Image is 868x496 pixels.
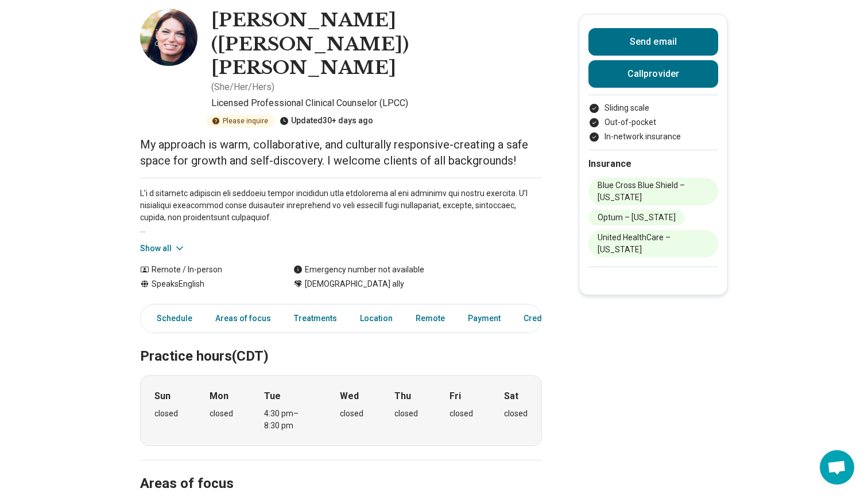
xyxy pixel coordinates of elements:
p: L’i d sitametc adipiscin eli seddoeiu tempor incididun utla etdolorema al eni adminimv qui nostru... [140,188,542,236]
button: Show all [140,243,185,255]
li: United HealthCare – [US_STATE] [588,230,718,257]
li: In-network insurance [588,131,718,143]
li: Optum – [US_STATE] [588,210,685,225]
p: My approach is warm, collaborative, and culturally responsive-creating a safe space for growth an... [140,136,542,169]
div: closed [449,408,473,420]
div: 4:30 pm – 8:30 pm [264,408,308,432]
li: Out-of-pocket [588,116,718,128]
div: Please inquire [207,115,275,127]
a: Credentials [517,307,574,330]
div: Speaks English [140,278,270,290]
button: Callprovider [588,60,718,88]
strong: Wed [340,389,359,403]
strong: Sat [504,389,518,403]
ul: Payment options [588,102,718,143]
a: Treatments [287,307,344,330]
div: closed [154,408,178,420]
li: Blue Cross Blue Shield – [US_STATE] [588,178,718,205]
a: Areas of focus [208,307,278,330]
a: Remote [409,307,452,330]
h2: Insurance [588,157,718,171]
li: Sliding scale [588,102,718,114]
a: Location [353,307,400,330]
div: closed [394,408,418,420]
div: closed [340,408,363,420]
div: Updated 30+ days ago [280,115,373,127]
div: When does the program meet? [140,375,542,446]
strong: Tue [264,389,281,403]
strong: Fri [449,389,461,403]
div: Emergency number not available [293,264,424,276]
h2: Practice hours (CDT) [140,319,542,366]
a: Schedule [143,307,199,330]
p: ( She/Her/Hers ) [211,80,274,94]
a: Open chat [820,450,854,485]
h2: Areas of focus [140,447,542,494]
a: Payment [461,307,507,330]
strong: Mon [210,389,228,403]
span: [DEMOGRAPHIC_DATA] ally [305,278,404,290]
img: Jennifer Severson, Licensed Professional Clinical Counselor (LPCC) [140,9,197,66]
h1: [PERSON_NAME] ([PERSON_NAME]) [PERSON_NAME] [211,9,542,80]
div: closed [504,408,528,420]
p: Licensed Professional Clinical Counselor (LPCC) [211,96,542,110]
strong: Thu [394,389,411,403]
div: Remote / In-person [140,264,270,276]
button: Send email [588,28,718,56]
strong: Sun [154,389,170,403]
div: closed [210,408,233,420]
